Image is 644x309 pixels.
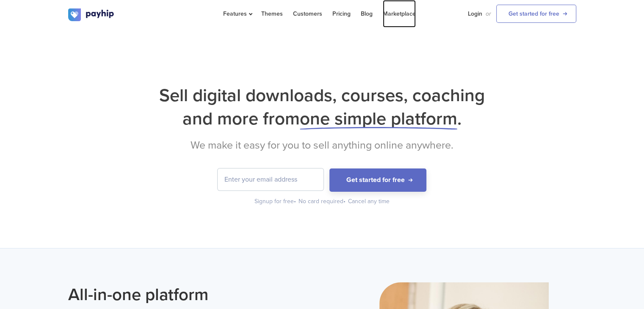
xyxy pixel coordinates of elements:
div: Signup for free [254,197,297,206]
h2: We make it easy for you to sell anything online anywhere. [68,139,576,152]
div: Cancel any time [348,197,390,206]
span: Features [223,10,251,17]
h2: All-in-one platform [68,282,316,307]
a: Get started for free [496,5,576,23]
span: • [343,198,345,205]
div: No card required [299,197,346,206]
span: • [294,198,296,205]
span: . [457,108,462,130]
h1: Sell digital downloads, courses, coaching and more from [68,84,576,130]
input: Enter your email address [218,168,323,190]
span: one simple platform [300,108,457,130]
img: logo.svg [68,8,115,21]
button: Get started for free [329,168,426,192]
